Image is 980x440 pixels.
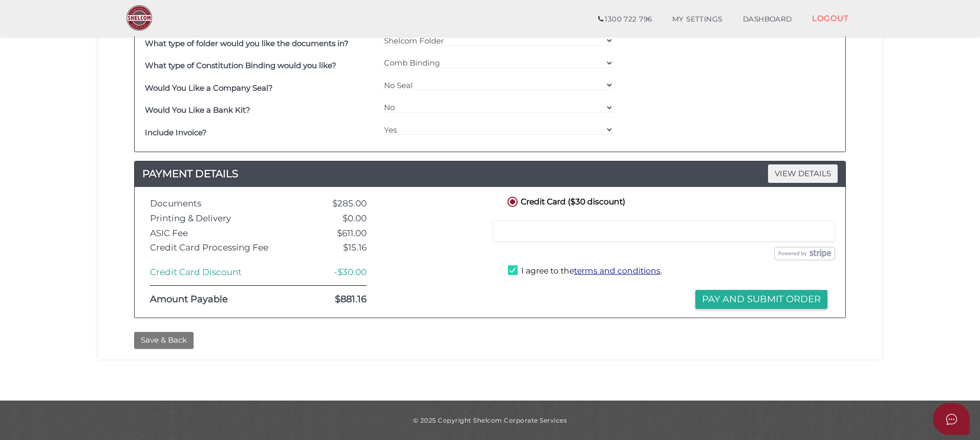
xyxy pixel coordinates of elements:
button: Open asap [933,403,970,435]
a: MY SETTINGS [662,9,733,30]
h4: PAYMENT DETAILS [135,165,845,182]
div: © 2025 Copyright Shelcom Corporate Services [106,416,874,425]
b: What type of folder would you like the documents in? [145,38,349,48]
a: terms and conditions [574,266,661,276]
a: LOGOUT [802,8,859,29]
b: Would You Like a Company Seal? [145,83,273,93]
div: $15.16 [292,243,374,253]
div: $285.00 [292,199,374,208]
button: Save & Back [134,332,194,349]
div: Documents [142,199,292,208]
b: Include Invoice? [145,128,207,137]
div: Credit Card Processing Fee [142,243,292,253]
b: What type of Constitution Binding would you like? [145,60,336,70]
a: 1300 722 796 [588,9,662,30]
button: Pay and Submit Order [695,290,827,309]
div: $0.00 [292,214,374,223]
div: Credit Card Discount [142,267,292,277]
span: VIEW DETAILS [768,164,838,182]
div: $881.16 [292,295,374,305]
iframe: Secure card payment input frame [499,226,828,236]
label: I agree to the . [508,265,662,278]
a: PAYMENT DETAILSVIEW DETAILS [135,165,845,182]
div: Amount Payable [142,295,292,305]
label: Credit Card ($30 discount) [505,195,625,207]
div: Printing & Delivery [142,214,292,223]
b: Would You Like a Bank Kit? [145,105,250,115]
div: $611.00 [292,228,374,238]
div: -$30.00 [292,267,374,277]
a: DASHBOARD [733,9,802,30]
img: stripe.png [774,247,835,260]
div: ASIC Fee [142,228,292,238]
